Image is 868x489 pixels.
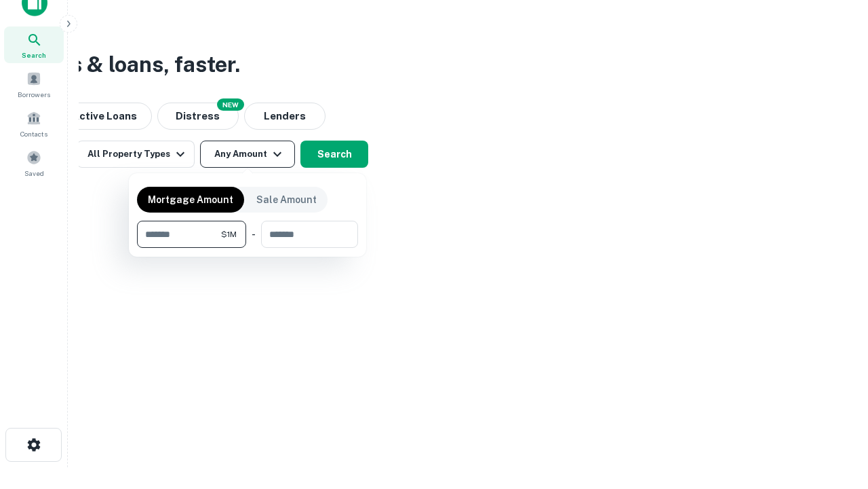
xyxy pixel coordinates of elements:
span: $1M [221,228,237,240]
iframe: Chat Widget [800,380,868,446]
p: Mortgage Amount [148,192,233,207]
div: - [252,221,256,248]
p: Sale Amount [256,192,317,207]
